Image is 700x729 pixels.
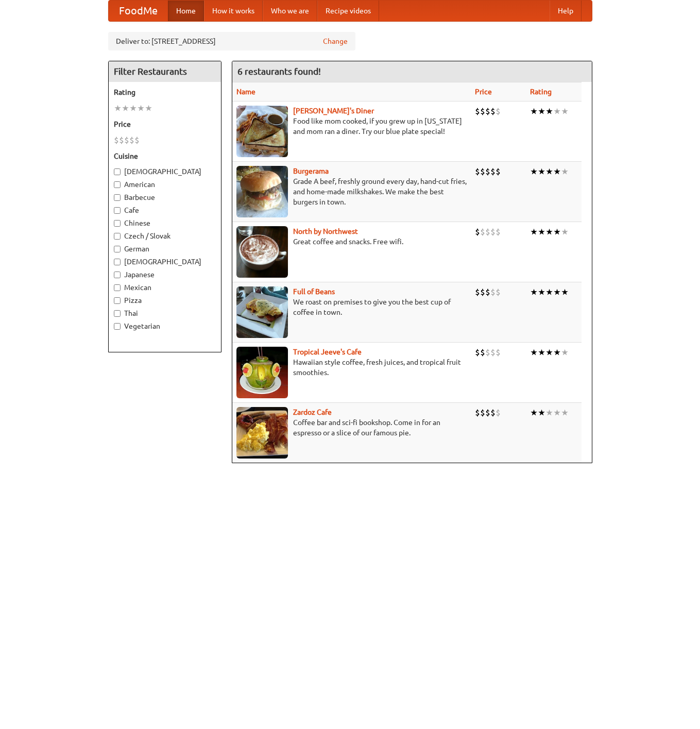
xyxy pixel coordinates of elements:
[236,347,288,398] img: jeeves.jpg
[485,286,490,298] li: $
[490,226,496,238] li: $
[545,407,553,418] li: ★
[475,106,480,117] li: $
[490,286,496,298] li: $
[137,103,145,114] li: ★
[114,297,121,304] input: Pizza
[538,286,545,298] li: ★
[561,166,569,177] li: ★
[545,347,553,358] li: ★
[553,286,561,298] li: ★
[114,103,122,114] li: ★
[114,179,216,190] label: American
[293,107,374,115] a: [PERSON_NAME]'s Diner
[561,286,569,298] li: ★
[538,407,545,418] li: ★
[317,1,379,21] a: Recipe videos
[114,282,216,293] label: Mexican
[490,166,496,177] li: $
[530,226,538,238] li: ★
[114,246,121,252] input: German
[293,287,335,296] a: Full of Beans
[168,1,204,21] a: Home
[553,226,561,238] li: ★
[129,103,137,114] li: ★
[122,103,129,114] li: ★
[490,347,496,358] li: $
[530,286,538,298] li: ★
[553,407,561,418] li: ★
[561,347,569,358] li: ★
[236,236,467,247] p: Great coffee and snacks. Free wifi.
[530,88,552,96] a: Rating
[475,166,480,177] li: $
[485,407,490,418] li: $
[485,347,490,358] li: $
[114,323,121,330] input: Vegetarian
[496,226,501,238] li: $
[124,134,129,146] li: $
[496,347,501,358] li: $
[109,61,221,82] h4: Filter Restaurants
[114,310,121,317] input: Thai
[236,407,288,459] img: zardoz.jpg
[485,226,490,238] li: $
[496,166,501,177] li: $
[293,408,332,416] a: Zardoz Cafe
[496,106,501,117] li: $
[293,167,329,175] a: Burgerama
[480,407,485,418] li: $
[114,192,216,202] label: Barbecue
[129,134,134,146] li: $
[145,103,152,114] li: ★
[114,194,121,201] input: Barbecue
[114,181,121,188] input: American
[114,233,121,240] input: Czech / Slovak
[480,286,485,298] li: $
[550,1,582,21] a: Help
[236,88,255,96] a: Name
[114,269,216,280] label: Japanese
[553,347,561,358] li: ★
[553,106,561,117] li: ★
[236,297,467,317] p: We roast on premises to give you the best cup of coffee in town.
[114,259,121,265] input: [DEMOGRAPHIC_DATA]
[496,286,501,298] li: $
[545,106,553,117] li: ★
[490,407,496,418] li: $
[538,347,545,358] li: ★
[114,168,121,175] input: [DEMOGRAPHIC_DATA]
[293,348,362,356] a: Tropical Jeeve's Cafe
[236,106,288,157] img: sallys.jpg
[561,106,569,117] li: ★
[293,227,358,235] b: North by Northwest
[561,407,569,418] li: ★
[236,226,288,278] img: north.jpg
[553,166,561,177] li: ★
[236,116,467,137] p: Food like mom cooked, if you grew up in [US_STATE] and mom ran a diner. Try our blue plate special!
[480,347,485,358] li: $
[530,407,538,418] li: ★
[475,347,480,358] li: $
[263,1,317,21] a: Who we are
[545,226,553,238] li: ★
[114,134,119,146] li: $
[119,134,124,146] li: $
[530,347,538,358] li: ★
[236,357,467,378] p: Hawaiian style coffee, fresh juices, and tropical fruit smoothies.
[485,106,490,117] li: $
[114,257,216,267] label: [DEMOGRAPHIC_DATA]
[490,106,496,117] li: $
[538,226,545,238] li: ★
[236,286,288,338] img: beans.jpg
[114,284,121,291] input: Mexican
[114,272,121,278] input: Japanese
[480,166,485,177] li: $
[134,134,140,146] li: $
[236,417,467,438] p: Coffee bar and sci-fi bookshop. Come in for an espresso or a slice of our famous pie.
[114,231,216,241] label: Czech / Slovak
[114,87,216,97] h5: Rating
[114,244,216,254] label: German
[561,226,569,238] li: ★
